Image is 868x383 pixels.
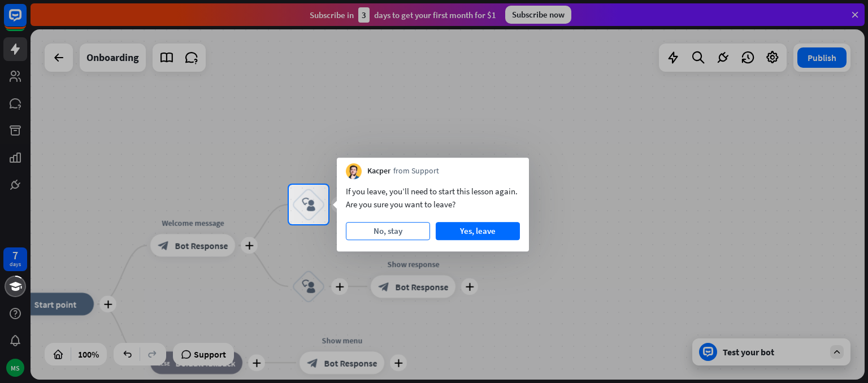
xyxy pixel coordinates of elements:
span: from Support [393,166,439,177]
div: If you leave, you’ll need to start this lesson again. Are you sure you want to leave? [346,185,520,211]
span: Kacper [367,166,390,177]
i: block_user_input [302,198,315,211]
button: No, stay [346,222,430,240]
button: Yes, leave [436,222,520,240]
button: Open LiveChat chat widget [9,5,43,38]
